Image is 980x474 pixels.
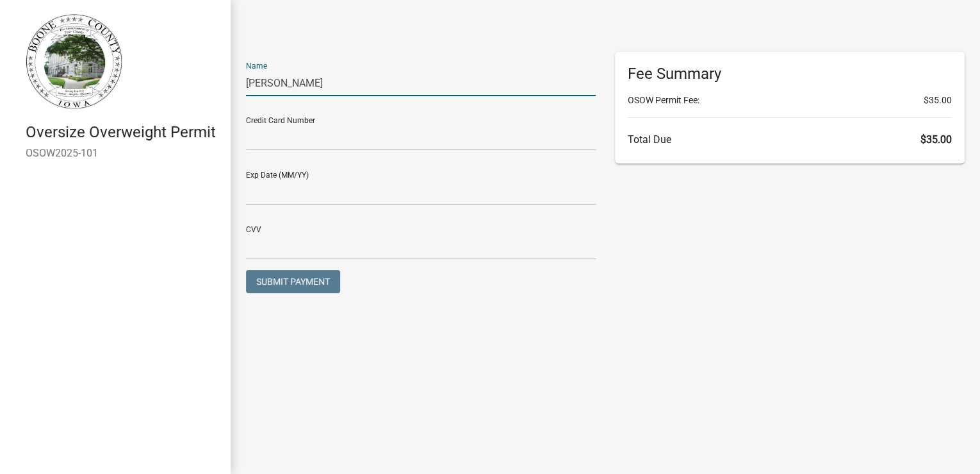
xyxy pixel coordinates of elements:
li: OSOW Permit Fee: [628,94,952,107]
span: Submit Payment [256,276,330,287]
h6: Fee Summary [628,65,952,83]
button: Submit Payment [246,270,340,293]
h6: OSOW2025-101 [26,147,220,159]
h4: Oversize Overweight Permit [26,123,220,142]
h6: Total Due [628,133,952,146]
span: $35.00 [924,94,952,107]
img: Boone County, Iowa [26,13,123,110]
span: $35.00 [920,133,952,146]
